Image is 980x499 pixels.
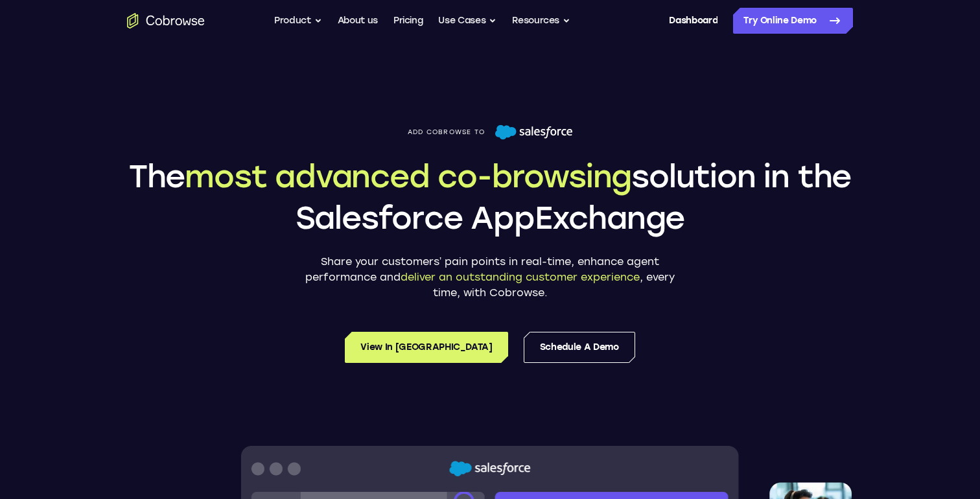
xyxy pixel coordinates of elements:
[345,332,507,363] a: View in [GEOGRAPHIC_DATA]
[495,124,572,140] img: Salesforce logo
[512,8,570,34] button: Resources
[393,8,423,34] a: Pricing
[296,254,684,301] p: Share your customers’ pain points in real-time, enhance agent performance and , every time, with ...
[669,8,717,34] a: Dashboard
[127,13,205,29] a: Go to the home page
[438,8,496,34] button: Use Cases
[401,271,640,283] span: deliver an outstanding customer experience
[733,8,853,34] a: Try Online Demo
[524,332,635,363] a: Schedule a Demo
[338,8,378,34] a: About us
[274,8,322,34] button: Product
[127,156,853,238] h1: The solution in the Salesforce AppExchange
[408,128,485,136] span: Add Cobrowse to
[185,157,631,195] span: most advanced co-browsing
